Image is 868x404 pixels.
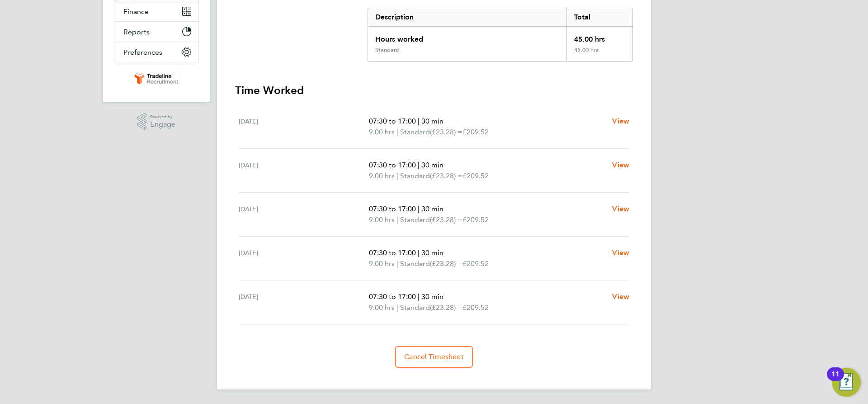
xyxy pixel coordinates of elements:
button: Finance [114,1,198,21]
span: View [612,292,629,301]
span: (£23.28) = [430,215,462,224]
div: [DATE] [239,116,369,138]
span: 07:30 to 17:00 [369,204,416,213]
span: (£23.28) = [430,303,462,312]
span: £209.52 [462,259,489,268]
span: 9.00 hrs [369,259,395,268]
div: Summary [368,8,633,62]
span: (£23.28) = [430,259,462,268]
a: Go to home page [114,71,199,86]
div: Total [566,8,632,26]
span: Powered by [150,113,175,121]
span: Cancel Timesheet [404,352,464,361]
span: | [396,259,398,268]
span: 07:30 to 17:00 [369,161,416,169]
a: View [612,204,629,214]
span: 07:30 to 17:00 [369,117,416,125]
a: View [612,247,629,258]
span: | [396,128,398,136]
span: (£23.28) = [430,171,462,180]
div: Standard [375,47,400,54]
span: 9.00 hrs [369,215,395,224]
span: 30 min [421,248,443,257]
div: 45.00 hrs [566,27,632,47]
span: 30 min [421,204,443,213]
span: | [418,248,420,257]
button: Preferences [114,42,198,62]
span: Engage [150,121,175,128]
span: Standard [400,171,430,181]
div: Hours worked [368,27,566,47]
span: | [396,303,398,312]
span: Standard [400,214,430,225]
div: [DATE] [239,247,369,269]
span: View [612,117,629,125]
span: Standard [400,302,430,313]
span: Standard [400,258,430,269]
span: View [612,248,629,257]
img: tradelinerecruitment-logo-retina.png [133,71,180,86]
span: | [418,117,420,125]
span: 30 min [421,161,443,169]
span: 07:30 to 17:00 [369,292,416,301]
div: [DATE] [239,160,369,181]
div: [DATE] [239,291,369,313]
span: 9.00 hrs [369,303,395,312]
span: View [612,161,629,169]
div: Description [368,8,566,26]
span: 30 min [421,292,443,301]
span: 30 min [421,117,443,125]
div: 11 [831,374,840,386]
a: View [612,160,629,171]
button: Reports [114,22,198,42]
span: | [396,215,398,224]
button: Open Resource Center, 11 new notifications [832,368,861,397]
span: View [612,204,629,213]
span: (£23.28) = [430,128,462,136]
span: Standard [400,127,430,138]
span: Preferences [123,48,162,57]
span: £209.52 [462,303,489,312]
div: 45.00 hrs [566,47,632,61]
span: £209.52 [462,215,489,224]
button: Cancel Timesheet [395,346,473,368]
span: | [418,161,420,169]
span: 9.00 hrs [369,171,395,180]
a: View [612,291,629,302]
span: | [418,204,420,213]
span: 07:30 to 17:00 [369,248,416,257]
span: £209.52 [462,171,489,180]
div: [DATE] [239,204,369,225]
a: View [612,116,629,127]
a: Powered byEngage [137,113,176,130]
h3: Time Worked [235,83,633,98]
span: Finance [123,7,149,16]
span: £209.52 [462,128,489,136]
span: | [396,171,398,180]
span: 9.00 hrs [369,128,395,136]
span: Reports [123,28,150,36]
span: | [418,292,420,301]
